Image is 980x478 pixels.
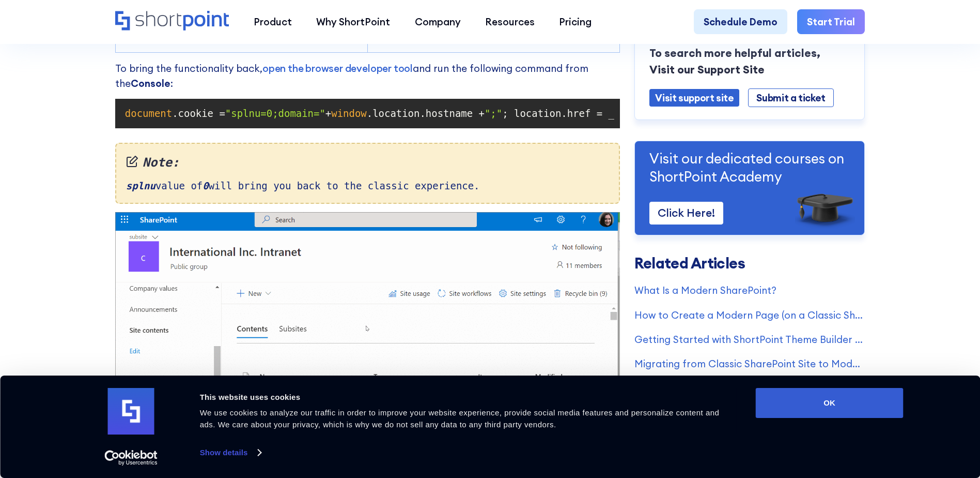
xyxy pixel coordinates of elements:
[86,450,176,466] a: Usercentrics Cookiebot - opens in a new window
[402,9,473,34] a: Company
[415,14,461,29] div: Company
[131,77,170,89] strong: Console
[634,308,865,322] a: How to Create a Modern Page (on a Classic SharePoint Site)
[797,9,865,34] a: Start Trial
[325,108,331,119] span: +
[108,388,154,435] img: logo
[200,408,720,429] span: We use cookies to analyze our traffic in order to improve your website experience, provide social...
[126,180,155,191] em: splnu
[634,357,865,371] a: Migrating from Classic SharePoint Site to Modern SharePoint Site (SharePoint Online)
[200,445,261,460] a: Show details
[115,61,620,91] p: To bring the functionality back, and run the following command from the :
[756,388,904,418] button: OK
[316,14,390,29] div: Why ShortPoint
[367,108,485,119] span: .location.hostname +
[200,391,733,404] div: This website uses cookies
[254,14,292,29] div: Product
[694,9,787,34] a: Schedule Demo
[559,14,592,29] div: Pricing
[203,180,208,191] em: 0
[331,108,366,119] span: window
[547,9,604,34] a: Pricing
[473,9,547,34] a: Resources
[115,11,229,32] a: Home
[115,143,620,204] div: value of will bring you back to the classic experience.
[649,202,723,225] a: Click Here!
[634,283,865,297] a: What Is a Modern SharePoint?
[485,108,502,119] span: ";"
[126,154,609,172] em: Note:
[794,358,980,478] iframe: Chat Widget
[485,14,535,29] div: Resources
[649,45,850,78] p: To search more helpful articles, Visit our Support Site
[634,332,865,347] a: Getting Started with ShortPoint Theme Builder - Classic SharePoint Sites (Part 1)
[649,150,850,186] p: Visit our dedicated courses on ShortPoint Academy
[241,9,304,34] a: Product
[262,62,413,74] a: open the browser developer tool
[502,108,850,119] span: ; location.href = _spPageContextInfo.webServerRelativeUrl +
[225,108,325,119] span: "splnu=0;domain="
[172,108,225,119] span: .cookie =
[125,108,172,119] span: document
[634,256,865,271] h3: Related Articles
[748,88,833,108] a: Submit a ticket
[649,89,739,107] a: Visit support site
[304,9,402,34] a: Why ShortPoint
